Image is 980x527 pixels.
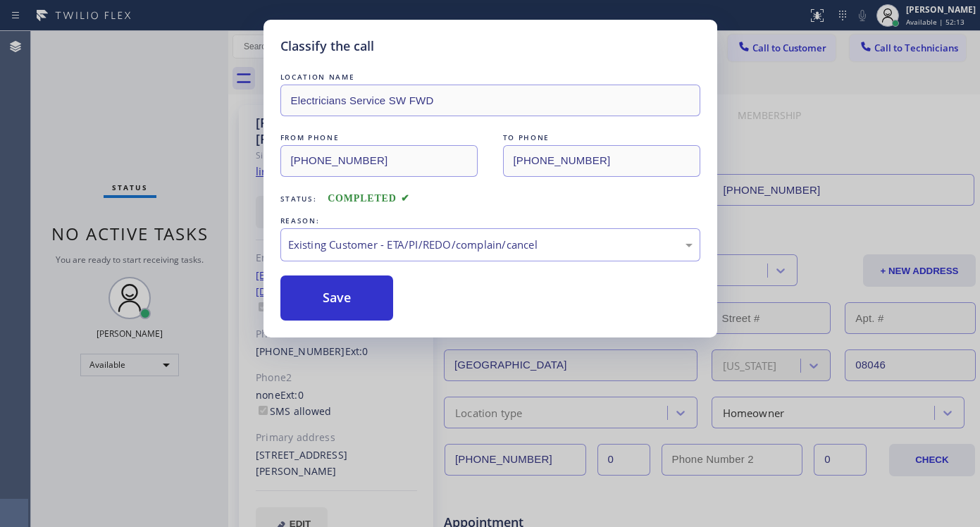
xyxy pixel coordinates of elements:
div: REASON: [280,213,700,228]
button: Save [280,275,394,321]
input: From phone [280,145,478,177]
div: FROM PHONE [280,130,478,145]
div: Existing Customer - ETA/PI/REDO/complain/cancel [288,237,693,253]
input: To phone [503,145,700,177]
span: COMPLETED [328,193,409,204]
h5: Classify the call [280,37,374,56]
span: Status: [280,194,317,204]
div: LOCATION NAME [280,70,700,85]
div: TO PHONE [503,130,700,145]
